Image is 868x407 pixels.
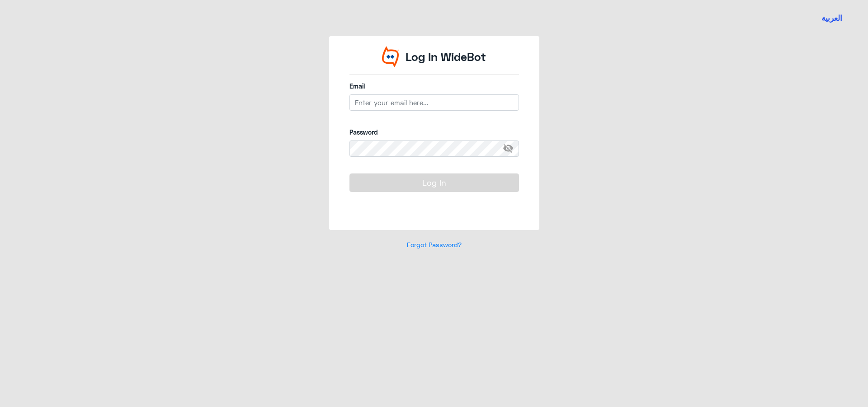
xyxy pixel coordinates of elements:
[349,81,519,91] label: Email
[349,94,519,111] input: Enter your email here...
[503,140,519,157] span: visibility_off
[349,173,519,192] button: Log In
[382,46,399,67] img: Widebot Logo
[816,7,848,29] a: Switch language
[407,241,462,248] a: Forgot Password?
[406,48,486,65] p: Log In WideBot
[349,127,519,137] label: Password
[821,13,842,24] button: العربية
